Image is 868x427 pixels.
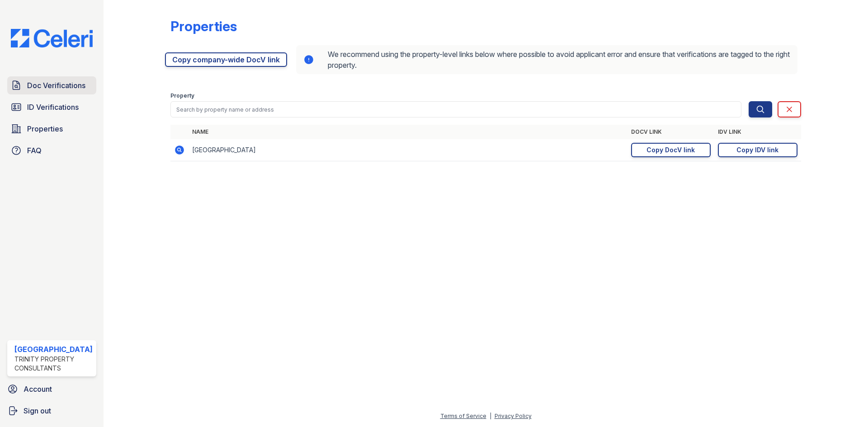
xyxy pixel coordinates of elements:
th: DocV Link [627,125,714,139]
div: Properties [170,18,237,34]
span: Account [24,384,52,394]
label: Property [170,92,194,99]
td: [GEOGRAPHIC_DATA] [189,139,627,161]
a: Copy IDV link [718,143,797,157]
th: IDV Link [714,125,801,139]
div: We recommend using the property-level links below where possible to avoid applicant error and ens... [296,45,797,74]
span: Sign out [24,405,51,416]
th: Name [189,125,627,139]
span: Doc Verifications [27,80,85,91]
a: ID Verifications [7,98,96,116]
div: Copy DocV link [646,145,695,155]
img: CE_Logo_Blue-a8612792a0a2168367f1c8372b55b34899dd931a85d93a1a3d3e32e68fde9ad4.png [4,29,100,47]
input: Search by property name or address [170,101,741,117]
div: Trinity Property Consultants [14,355,93,373]
a: Copy DocV link [631,143,711,157]
a: Sign out [4,402,100,420]
span: ID Verifications [27,102,79,113]
div: [GEOGRAPHIC_DATA] [14,344,93,355]
div: | [490,413,491,419]
a: Privacy Policy [495,413,532,419]
a: Account [4,380,100,398]
a: Copy company-wide DocV link [165,52,287,67]
span: FAQ [27,145,42,156]
div: Copy IDV link [736,145,778,155]
a: Terms of Service [440,413,486,419]
a: Properties [7,120,96,138]
a: Doc Verifications [7,76,96,94]
a: FAQ [7,141,96,160]
span: Properties [27,123,63,134]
